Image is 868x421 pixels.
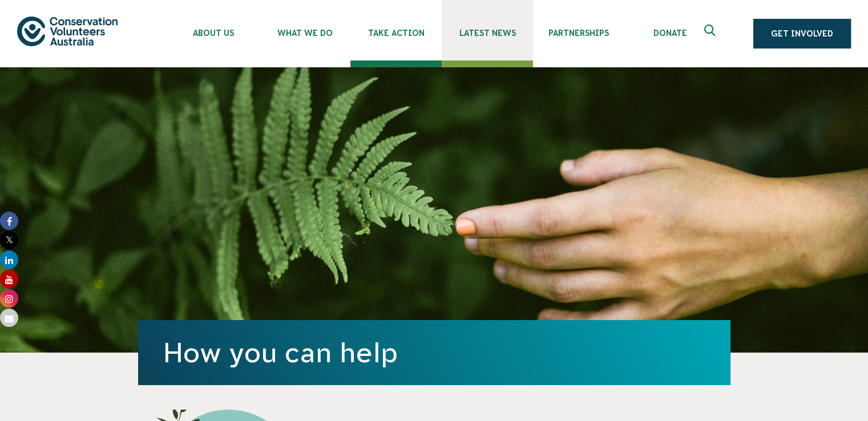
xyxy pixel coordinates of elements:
span: Donate [624,29,716,38]
img: logo.svg [17,17,118,46]
span: Latest News [442,29,533,38]
a: Get Involved [753,19,851,48]
span: Partnerships [533,29,624,38]
span: Take Action [350,29,442,38]
span: Expand search box [704,25,718,43]
span: What We Do [259,29,350,38]
button: Expand search box Close search box [697,20,725,47]
span: About Us [168,29,259,38]
h1: How you can help [163,337,705,368]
